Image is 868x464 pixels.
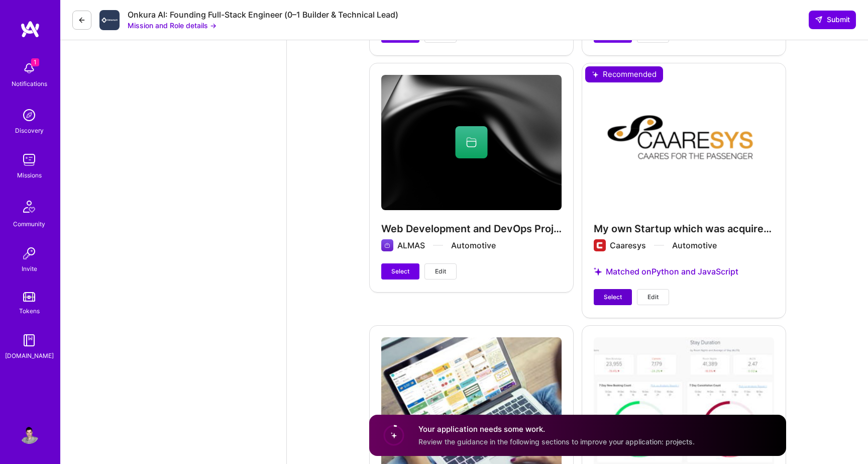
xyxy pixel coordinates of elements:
button: Select [381,263,419,280]
button: Edit [637,289,669,305]
img: discovery [19,105,39,125]
span: Edit [435,267,446,276]
button: Select [594,289,632,305]
div: Notifications [12,78,47,89]
div: [DOMAIN_NAME] [5,350,54,361]
span: Edit [647,293,659,302]
img: Invite [19,243,39,263]
img: logo [20,20,40,38]
img: Company Logo [99,10,120,30]
img: teamwork [19,150,39,170]
button: Mission and Role details → [128,20,216,31]
span: Submit [815,15,850,25]
div: Missions [17,170,42,180]
span: 1 [31,58,39,66]
span: Select [391,267,409,276]
div: Community [13,219,45,229]
span: Select [604,293,622,302]
div: Tokens [19,306,40,316]
a: User Avatar [17,424,42,444]
span: Review the guidance in the following sections to improve your application: projects. [418,437,695,446]
img: Community [17,195,41,219]
img: tokens [23,292,35,302]
img: User Avatar [19,424,39,444]
button: Edit [424,263,457,280]
div: Onkura AI: Founding Full-Stack Engineer (0–1 Builder & Technical Lead) [128,10,398,20]
img: bell [19,58,39,78]
i: icon SendLight [815,16,823,24]
div: Discovery [15,125,44,136]
button: Submit [809,11,856,29]
i: icon LeftArrowDark [78,16,86,24]
h4: Your application needs some work. [418,424,695,434]
img: guide book [19,330,39,350]
div: Invite [22,263,37,274]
